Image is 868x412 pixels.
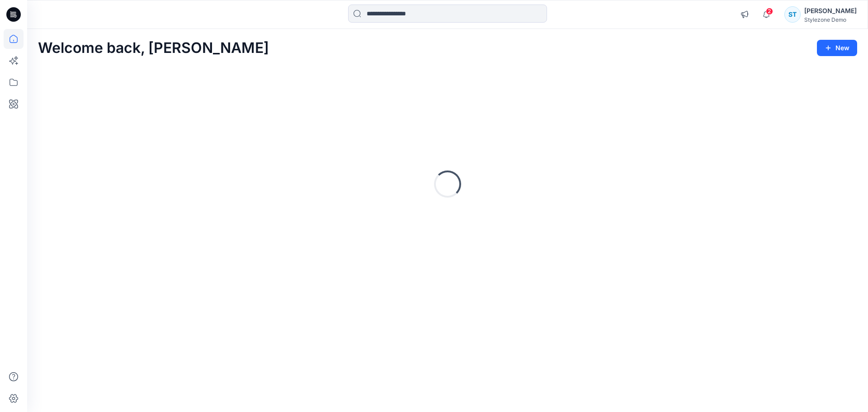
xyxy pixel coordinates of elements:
[804,16,857,23] div: Stylezone Demo
[817,40,857,56] button: New
[784,6,801,23] div: ST
[766,8,773,15] span: 2
[804,5,857,16] div: [PERSON_NAME]
[38,40,269,57] h2: Welcome back, [PERSON_NAME]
